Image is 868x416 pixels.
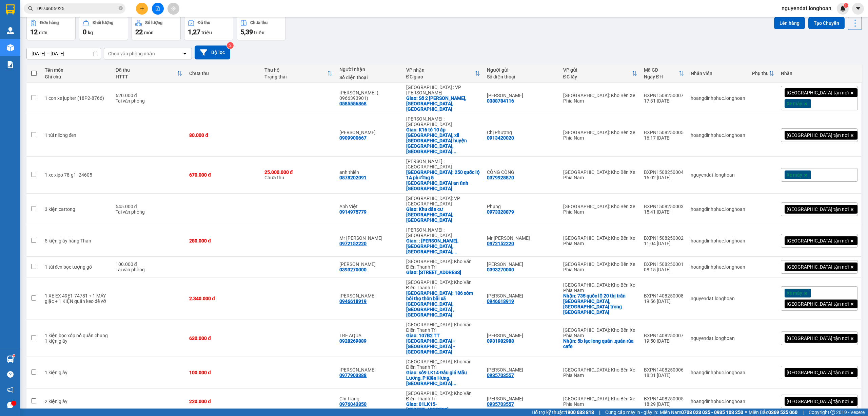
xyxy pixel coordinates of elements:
div: [GEOGRAPHIC_DATA]: Kho Bến Xe Phía Nam [563,396,637,407]
div: 17:31 [DATE] [644,98,684,104]
span: triệu [254,30,264,35]
span: message [7,402,14,408]
th: Toggle SortBy [261,65,336,83]
strong: 1900 633 818 [565,410,594,415]
span: [GEOGRAPHIC_DATA] tận nơi [787,301,849,307]
span: ... [453,249,457,254]
span: [GEOGRAPHIC_DATA] tận nơi [787,335,849,341]
div: TRE AQUA [339,333,399,338]
div: 545.000 đ [116,204,182,209]
div: 0972152220 [487,241,514,246]
div: 100.000 đ [116,261,182,267]
div: [GEOGRAPHIC_DATA]: Kho Bến Xe Phía Nam [563,93,637,104]
div: Giao: : Hoa Ngữ JEC, Đường Lê Đức Thọ, Khu phố Trảng Lớn, Phường Hắc Dịch, TP Phú Mỹ, Bà Rịa Vũng... [406,238,480,254]
div: hoangdinhphuc.longhoan [691,399,745,404]
div: 280.000 đ [189,238,258,243]
div: Giao: số9 LK14 Đấu giá Mẫu Lương, P Kiến Hưng, Hà Đông Ha nội [406,370,480,386]
div: hoangdinhphuc.longhoan [691,132,745,138]
div: [GEOGRAPHIC_DATA]: Kho Văn Điển Thanh Trì [406,391,480,401]
div: đào thị dung [339,293,399,299]
span: question-circle [7,371,14,378]
span: | [803,409,804,416]
div: 0379928870 [487,175,514,180]
div: 2.340.000 đ [189,296,258,301]
div: 0931982988 [487,338,514,344]
div: 1 túi nilong đen [45,132,109,138]
div: Khối lượng [93,20,113,25]
div: 0946618919 [487,299,514,304]
img: warehouse-icon [7,356,14,363]
div: Tại văn phòng [116,98,182,104]
div: Chị Phượng [487,130,556,135]
div: hoangdinhphuc.longhoan [691,206,745,212]
img: logo-vxr [6,4,15,15]
span: kg [88,30,93,35]
div: 1 kiện giấy [45,370,109,375]
div: Giao: số 5 ngõ 231, Khâm Thiên, Hà Nội [406,270,480,275]
button: plus [136,3,148,15]
div: Ngày ĐH [644,74,678,79]
div: 0393270000 [339,267,367,272]
div: [PERSON_NAME] : [GEOGRAPHIC_DATA] [406,227,480,238]
span: 0 [83,28,86,36]
img: warehouse-icon [7,44,14,51]
div: ĐC giao [406,74,475,79]
div: VP nhận [406,67,475,73]
span: search [28,6,33,11]
span: 1,27 [188,28,200,36]
div: Anh Sơn ( 0966393901) [339,90,399,101]
button: Số lượng22món [132,16,181,40]
span: 22 [135,28,143,36]
div: 0977903388 [339,373,367,378]
th: Toggle SortBy [749,65,777,83]
div: 0878202091 [339,175,367,180]
button: Tạo Chuyến [808,17,845,29]
span: món [144,30,154,35]
div: [GEOGRAPHIC_DATA]: Kho Bến Xe Phía Nam [563,169,637,180]
img: solution-icon [7,61,14,68]
div: 25.000.000 đ [264,169,333,175]
div: [GEOGRAPHIC_DATA] : VP [PERSON_NAME] [406,85,480,95]
div: 18:29 [DATE] [644,401,684,407]
div: hoangdinhphuc.longhoan [691,95,745,101]
div: Trạng thái [264,74,328,79]
div: hoangdinhphuc.longhoan [691,238,745,243]
input: Select a date range. [27,48,101,59]
div: 0585556868 [339,101,367,106]
div: BXPN1508250004 [644,169,684,175]
div: Nhãn [781,71,858,76]
button: Chưa thu5,39 triệu [237,16,286,40]
div: Đã thu [198,20,210,25]
div: 3 kiện cattong [45,206,109,212]
span: [GEOGRAPHIC_DATA] tận nơi [787,369,849,376]
div: [GEOGRAPHIC_DATA]: Kho Văn Điển Thanh Trì [406,259,480,270]
span: [GEOGRAPHIC_DATA] tận nơi [787,90,849,96]
div: Tên món [45,67,109,73]
div: Anh Thạnh [487,367,556,373]
div: 0946618919 [339,299,367,304]
div: 11:04 [DATE] [644,241,684,246]
span: file-add [155,6,160,11]
div: 1 XE EX 49E1-74781 + 1 MÁY giặc + 1 KIỆN quấn keo dễ vỡ [45,293,109,304]
th: Toggle SortBy [640,65,687,83]
div: Giao: 107B2 TT Nghĩa Tân - Cầu Giấy - Hà Nội [406,333,480,355]
div: 630.000 đ [189,336,258,341]
div: huỳnh ngọc hoà [487,333,556,338]
div: 80.000 đ [189,132,258,138]
div: Giao: K16 tổ 10 ấp Phước Hiệp, xã Phước Tỉnh huyện Long Điền, Bà Rịa Vũng Tau [406,127,480,154]
button: Khối lượng0kg [79,16,128,40]
div: anh thiên [339,169,399,175]
div: Chưa thu [189,71,258,76]
div: Anh Tùng [487,261,556,267]
div: 15:41 [DATE] [644,209,684,215]
div: Giao: 01LK15- Dọc Bún 1, P HÀ Đông, HÀ Nội [406,401,480,412]
button: file-add [152,3,164,15]
sup: 1 [844,3,848,8]
span: Miền Bắc [749,409,797,416]
div: 0935703557 [487,401,514,407]
div: Thu hộ [264,67,328,73]
span: | [599,409,600,416]
div: [GEOGRAPHIC_DATA]: Kho Bến Xe Phía Nam [563,327,637,338]
span: [GEOGRAPHIC_DATA] tận nơi [787,238,849,244]
div: Người gửi [487,67,556,73]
